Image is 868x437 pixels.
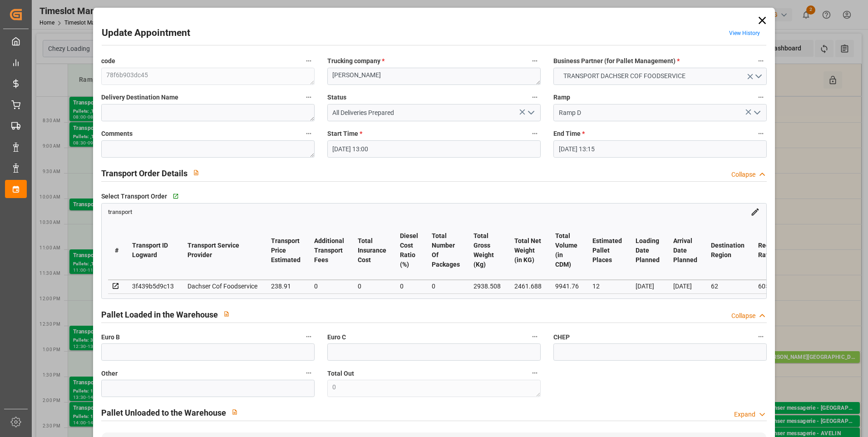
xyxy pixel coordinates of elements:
th: Estimated Pallet Places [586,221,629,280]
span: Delivery Destination Name [101,93,178,102]
div: 12 [592,281,622,292]
button: Total Out [529,367,541,379]
th: Loading Date Planned [629,221,666,280]
h2: Pallet Unloaded to the Warehouse [101,407,226,419]
th: Diesel Cost Ratio (%) [393,221,425,280]
div: Collapse [731,170,755,179]
div: [DATE] [673,281,697,292]
span: End Time [553,129,585,139]
div: [DATE] [636,281,660,292]
button: View description [218,305,235,323]
span: Other [101,369,118,378]
th: Total Insurance Cost [351,221,393,280]
button: View description [187,164,205,181]
th: Transport Price Estimated [264,221,307,280]
div: 0 [358,281,386,292]
div: 6058b108e4cc [758,281,802,292]
div: Collapse [731,311,755,321]
span: Business Partner (for Pallet Management) [553,56,680,66]
div: Expand [734,410,755,419]
h2: Update Appointment [102,26,190,40]
div: 9941.76 [555,281,579,292]
div: 0 [314,281,344,292]
input: DD-MM-YYYY HH:MM [553,140,767,158]
button: Euro B [303,331,315,343]
button: open menu [750,106,764,120]
span: Select Transport Order [101,192,167,201]
div: 0 [400,281,418,292]
th: Total Gross Weight (Kg) [467,221,508,280]
th: # [108,221,125,280]
th: Total Volume (in CDM) [548,221,586,280]
h2: Pallet Loaded in the Warehouse [101,308,218,321]
input: Type to search/select [553,104,767,121]
a: View History [729,30,760,36]
div: 62 [711,281,745,292]
button: Comments [303,128,315,139]
span: Start Time [327,129,362,139]
th: Arrival Date Planned [666,221,704,280]
div: Dachser Cof Foodservice [187,281,257,292]
span: Trucking company [327,56,385,66]
button: Euro C [529,331,541,343]
span: CHEP [553,333,570,342]
button: open menu [553,68,767,85]
span: Ramp [553,93,570,102]
div: 0 [432,281,460,292]
button: Other [303,367,315,379]
button: Delivery Destination Name [303,91,315,103]
button: End Time * [755,128,767,139]
span: Euro B [101,333,120,342]
button: open menu [524,106,538,120]
th: Recommended Rate Code [751,221,809,280]
th: Additional Transport Fees [307,221,351,280]
span: TRANSPORT DACHSER COF FOODSERVICE [559,71,690,81]
textarea: 0 [327,380,541,397]
th: Transport Service Provider [181,221,264,280]
button: Business Partner (for Pallet Management) * [755,55,767,67]
span: Total Out [327,369,354,378]
button: CHEP [755,331,767,343]
th: Total Number Of Packages [425,221,467,280]
div: 238.91 [271,281,301,292]
button: code [303,55,315,67]
div: 2461.688 [514,281,542,292]
input: DD-MM-YYYY HH:MM [327,140,541,158]
button: Status [529,91,541,103]
th: Total Net Weight (in KG) [508,221,548,280]
input: Type to search/select [327,104,541,121]
div: 3f439b5d9c13 [132,281,174,292]
span: Euro C [327,333,346,342]
span: Comments [101,129,133,139]
button: Start Time * [529,128,541,139]
span: code [101,56,115,66]
textarea: [PERSON_NAME] [327,68,541,85]
a: transport [108,208,132,215]
th: Destination Region [704,221,751,280]
button: Trucking company * [529,55,541,67]
div: 2938.508 [473,281,501,292]
h2: Transport Order Details [101,167,187,179]
textarea: 78f6b903dc45 [101,68,315,85]
th: Transport ID Logward [125,221,181,280]
span: transport [108,209,132,215]
button: Ramp [755,91,767,103]
span: Status [327,93,346,102]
